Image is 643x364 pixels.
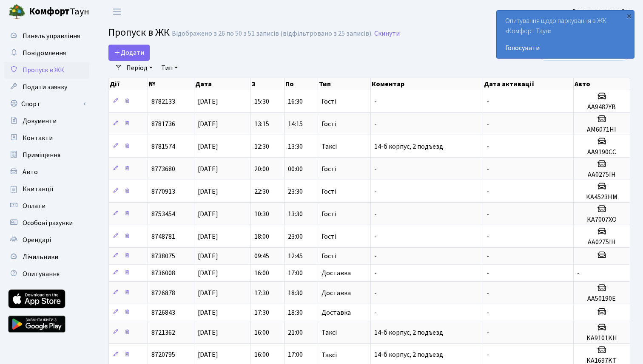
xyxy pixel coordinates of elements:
a: Додати [108,45,150,61]
span: - [374,268,377,278]
span: Пропуск в ЖК [23,65,64,75]
a: Панель управління [4,28,89,45]
span: Лічильники [23,252,58,262]
span: [DATE] [198,328,218,337]
a: Оплати [4,198,89,214]
span: Гості [321,166,336,172]
span: Таксі [321,352,337,358]
a: Авто [4,164,89,181]
th: Дата активації [483,78,574,90]
span: Таксі [321,329,337,336]
th: Авто [574,78,630,90]
a: Повідомлення [4,45,89,62]
span: 13:15 [254,119,269,129]
span: 16:00 [254,350,269,360]
a: Документи [4,113,89,130]
span: 15:30 [254,97,269,106]
span: 16:30 [288,97,303,106]
span: - [577,268,580,278]
span: 14-б корпус, 2 подъезд [374,142,443,151]
span: [DATE] [198,97,218,106]
a: Орендарі [4,231,89,248]
a: Особові рахунки [4,214,89,231]
a: Скинути [374,30,400,38]
span: 8781736 [151,119,175,129]
span: 20:00 [254,164,269,174]
span: - [374,97,377,106]
span: 22:30 [254,187,269,196]
span: 8782133 [151,97,175,106]
span: Гості [321,98,336,105]
h5: KA4523HM [577,193,626,201]
a: Спорт [4,96,89,113]
th: Дії [109,78,148,90]
span: 17:00 [288,350,303,360]
a: Подати заявку [4,79,89,96]
span: Гості [321,233,336,240]
span: Гості [321,121,336,127]
span: - [487,328,489,337]
h5: AA0275IH [577,238,626,246]
a: Тип [158,61,181,75]
span: [DATE] [198,209,218,219]
span: 16:00 [254,268,269,278]
span: 8726843 [151,308,175,317]
b: Комфорт [29,5,70,18]
span: - [374,209,377,219]
th: Коментар [371,78,483,90]
span: Документи [23,116,57,126]
span: Повідомлення [23,48,66,58]
a: Період [123,61,156,75]
span: 16:00 [254,328,269,337]
th: № [148,78,194,90]
a: Лічильники [4,248,89,265]
span: Оплати [23,201,46,211]
div: Відображено з 26 по 50 з 51 записів (відфільтровано з 25 записів). [172,30,373,38]
a: Голосувати [505,43,626,53]
span: Доставка [321,309,351,316]
span: 8770913 [151,187,175,196]
h5: KA7007XO [577,216,626,224]
span: Таун [29,5,89,19]
span: 8720795 [151,350,175,360]
span: 18:30 [288,308,303,317]
span: - [487,97,489,106]
span: 8748781 [151,232,175,241]
span: - [374,232,377,241]
span: - [487,164,489,174]
span: [DATE] [198,232,218,241]
span: Гості [321,253,336,260]
th: Дата [194,78,251,90]
span: [DATE] [198,268,218,278]
span: [DATE] [198,350,218,360]
span: - [374,308,377,317]
div: × [625,11,633,20]
div: Опитування щодо паркування в ЖК «Комфорт Таун» [497,11,634,58]
b: [PERSON_NAME] М. [573,7,633,17]
span: - [487,142,489,151]
span: - [487,268,489,278]
span: 13:30 [288,209,303,219]
span: 17:00 [288,268,303,278]
span: [DATE] [198,119,218,129]
span: 18:00 [254,232,269,241]
span: [DATE] [198,142,218,151]
h5: KA9101KH [577,334,626,342]
span: Гості [321,211,336,217]
span: Таксі [321,143,337,150]
img: logo.png [9,3,26,20]
span: 8753454 [151,209,175,219]
span: - [374,288,377,298]
span: [DATE] [198,288,218,298]
h5: AA0275IH [577,171,626,179]
span: Доставка [321,270,351,277]
h5: AA9482YB [577,103,626,111]
a: Квитанції [4,181,89,198]
a: Пропуск в ЖК [4,62,89,79]
span: Приміщення [23,150,60,160]
button: Переключити навігацію [106,5,128,19]
span: 12:45 [288,251,303,261]
h5: AA50190E [577,295,626,303]
span: 21:00 [288,328,303,337]
span: Пропуск в ЖК [108,25,170,40]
